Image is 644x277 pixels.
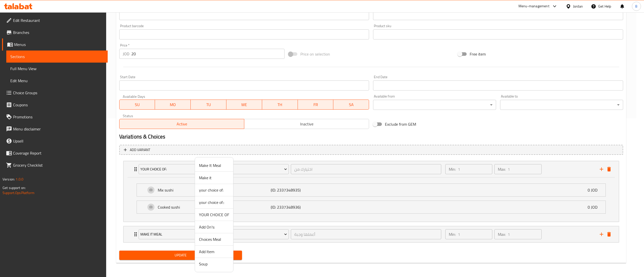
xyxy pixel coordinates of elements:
span: Add On's: [199,224,229,230]
span: your choice of:: [199,199,229,205]
span: Add Item [199,249,229,255]
span: Soup [199,261,229,267]
span: YOUR CHOICE OF [199,212,229,218]
span: Make it [199,175,229,181]
span: Choices Meal [199,236,229,242]
span: Make It Meal [199,162,229,168]
span: your choice of: [199,187,229,193]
